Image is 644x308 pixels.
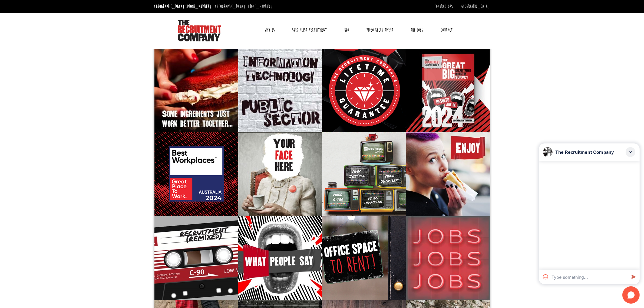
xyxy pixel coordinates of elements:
[214,2,273,11] li: [GEOGRAPHIC_DATA]:
[288,23,331,37] a: Specialist Recruitment
[460,4,490,9] a: [GEOGRAPHIC_DATA]
[153,2,213,11] li: [GEOGRAPHIC_DATA]:
[437,23,457,37] a: Contact
[186,4,211,9] a: [PHONE_NUMBER]
[260,23,279,37] a: Why Us
[435,4,453,9] a: Contractors
[362,23,397,37] a: Video Recruitment
[247,4,272,9] a: [PHONE_NUMBER]
[340,23,353,37] a: RPO
[407,23,427,37] a: The Jobs
[178,20,221,41] img: The Recruitment Company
